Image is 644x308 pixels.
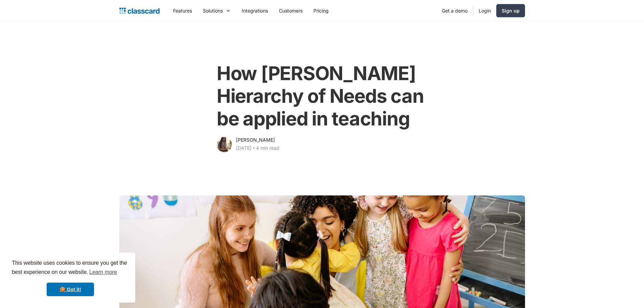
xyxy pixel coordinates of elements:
[119,6,160,16] a: home
[473,3,496,18] a: Login
[236,3,273,18] a: Integrations
[252,144,256,153] div: ‧
[168,3,197,18] a: Features
[88,267,118,277] a: learn more about cookies
[47,283,94,296] a: dismiss cookie message
[502,7,520,14] div: Sign up
[308,3,334,18] a: Pricing
[197,3,236,18] div: Solutions
[496,4,525,17] a: Sign up
[236,136,275,144] div: [PERSON_NAME]
[256,144,280,152] div: 4 min read
[236,144,252,152] div: [DATE]
[203,7,223,14] div: Solutions
[5,253,135,303] div: cookieconsent
[12,259,129,277] span: This website uses cookies to ensure you get the best experience on our website.
[436,3,473,18] a: Get a demo
[217,62,427,131] h1: How [PERSON_NAME] Hierarchy of Needs can be applied in teaching
[273,3,308,18] a: Customers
